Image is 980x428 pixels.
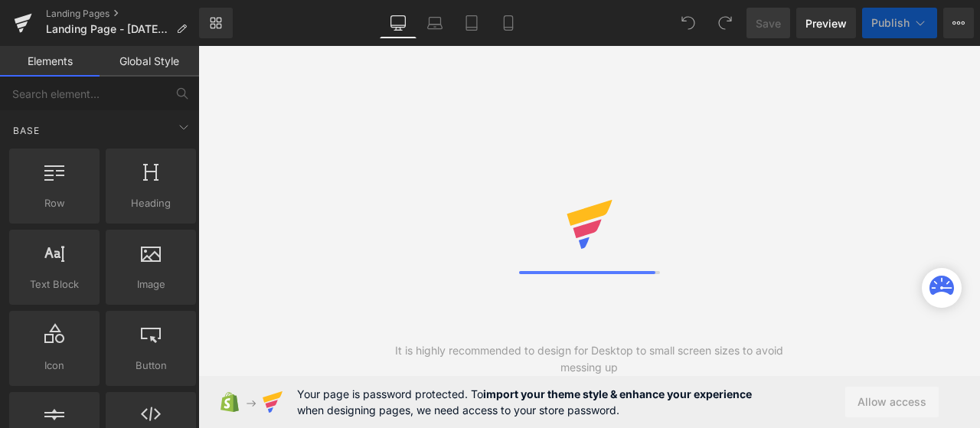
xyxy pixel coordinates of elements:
button: Allow access [845,387,939,417]
span: Icon [14,358,95,374]
span: Publish [871,17,910,29]
strong: import your theme style & enhance your experience [483,387,752,400]
span: Text Block [14,276,95,292]
span: Your page is password protected. To when designing pages, we need access to your store password. [297,386,752,418]
span: Row [14,195,95,211]
a: New Library [199,8,233,38]
button: Undo [673,8,704,38]
a: Tablet [453,8,490,38]
a: Laptop [416,8,453,38]
button: More [943,8,974,38]
div: It is highly recommended to design for Desktop to small screen sizes to avoid messing up [394,342,785,376]
a: Desktop [380,8,416,38]
span: Preview [805,15,847,31]
span: Landing Page - [DATE] 16:54:25 [46,23,170,35]
span: Save [756,15,781,31]
button: Publish [862,8,937,38]
span: Image [110,276,191,292]
a: Mobile [490,8,527,38]
button: Redo [710,8,740,38]
span: Button [110,358,191,374]
a: Preview [796,8,856,38]
a: Global Style [100,46,199,77]
span: Base [11,123,41,138]
a: Landing Pages [46,8,199,20]
span: Heading [110,195,191,211]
